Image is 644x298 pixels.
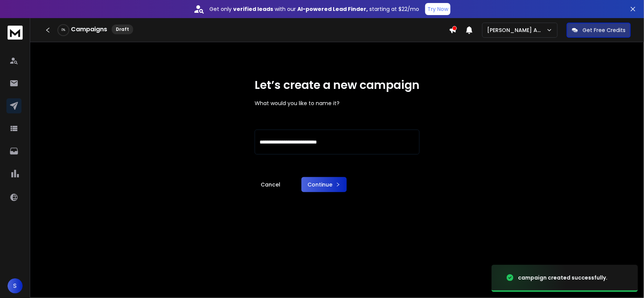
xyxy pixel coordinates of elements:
[425,3,450,15] button: Try Now
[487,26,546,34] p: [PERSON_NAME] Agency
[255,177,286,192] a: Cancel
[301,177,347,192] button: Continue
[297,5,368,13] strong: AI-powered Lead Finder,
[8,278,23,293] button: S
[209,5,419,13] p: Get only with our starting at $22/mo
[233,5,273,13] strong: verified leads
[518,274,607,281] div: campaign created successfully.
[255,78,420,92] h1: Let’s create a new campaign
[583,26,626,34] p: Get Free Credits
[8,26,23,40] img: logo
[112,24,133,34] div: Draft
[71,25,107,34] h1: Campaigns
[427,5,448,13] p: Try Now
[61,28,65,32] p: 0 %
[567,23,631,38] button: Get Free Credits
[255,99,420,107] p: What would you like to name it?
